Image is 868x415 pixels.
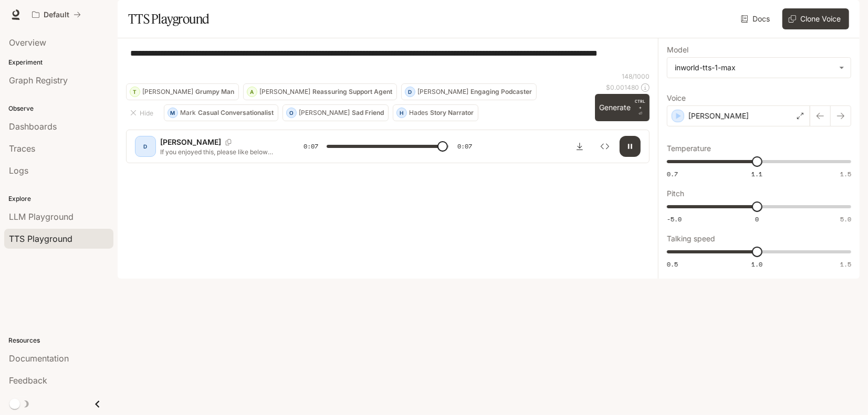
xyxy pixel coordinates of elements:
[164,104,278,121] button: MMarkCasual Conversationalist
[417,89,468,95] p: [PERSON_NAME]
[27,4,86,25] button: All workspaces
[667,215,682,224] span: -5.0
[130,83,140,100] div: T
[667,94,686,102] p: Voice
[667,260,678,269] span: 0.5
[287,104,296,121] div: O
[840,169,851,178] span: 1.5
[470,89,532,95] p: Engaging Podcaster
[457,141,472,152] span: 0:07
[44,10,69,19] p: Default
[393,104,478,121] button: HHadesStory Narrator
[304,141,318,152] span: 0:07
[243,83,397,100] button: A[PERSON_NAME]Reassuring Support Agent
[675,62,834,73] div: inworld-tts-1-max
[667,235,715,242] p: Talking speed
[667,169,678,178] span: 0.7
[667,145,711,152] p: Temperature
[259,89,310,95] p: [PERSON_NAME]
[137,138,154,155] div: D
[128,8,210,29] h1: TTS Playground
[221,139,236,145] button: Copy Voice ID
[409,110,428,116] p: Hades
[397,104,406,121] div: H
[667,46,688,54] p: Model
[595,94,650,121] button: GenerateCTRL +⏎
[739,8,774,29] a: Docs
[635,98,645,117] p: ⏎
[405,83,415,100] div: D
[180,110,196,116] p: Mark
[688,111,749,121] p: [PERSON_NAME]
[594,136,615,157] button: Inspect
[198,110,274,116] p: Casual Conversationalist
[283,104,389,121] button: O[PERSON_NAME]Sad Friend
[299,110,350,116] p: [PERSON_NAME]
[622,72,650,81] p: 148 / 1000
[168,104,177,121] div: M
[430,110,474,116] p: Story Narrator
[606,83,639,92] p: $ 0.001480
[667,190,684,197] p: Pitch
[126,83,239,100] button: T[PERSON_NAME]Grumpy Man
[160,137,221,147] p: [PERSON_NAME]
[247,83,257,100] div: A
[401,83,537,100] button: D[PERSON_NAME]Engaging Podcaster
[126,104,160,121] button: Hide
[312,89,392,95] p: Reassuring Support Agent
[352,110,384,116] p: Sad Friend
[755,215,759,224] span: 0
[840,260,851,269] span: 1.5
[142,89,193,95] p: [PERSON_NAME]
[569,136,590,157] button: Download audio
[751,260,762,269] span: 1.0
[667,58,851,78] div: inworld-tts-1-max
[160,147,278,156] p: If you enjoyed this, please like below and also follow my instagram if your interested in the fut...
[751,169,762,178] span: 1.1
[840,215,851,224] span: 5.0
[782,8,849,29] button: Clone Voice
[195,89,234,95] p: Grumpy Man
[635,98,645,111] p: CTRL +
